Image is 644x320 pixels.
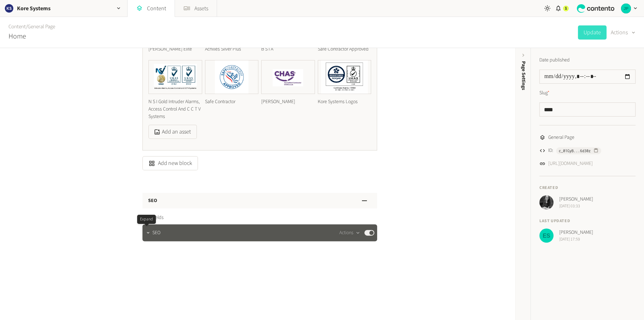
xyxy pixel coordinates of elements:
[148,41,202,57] div: [PERSON_NAME] Elite
[548,147,553,154] span: ID:
[556,147,601,154] button: c_01GyB...6d30z
[261,41,315,57] div: B S I A
[578,25,607,40] button: Update
[539,218,636,224] h4: Last updated
[539,57,570,64] label: Date published
[142,156,198,170] button: Add new block
[339,229,360,237] button: Actions
[318,94,371,110] div: Kore Systems Logos
[318,41,371,57] div: Safe Contractor Approved
[205,60,258,94] img: Safe Contractor
[8,31,26,42] h2: Home
[149,60,202,94] img: N S I Gold Intruder Alarms, Access Control And C C T V Systems
[142,214,164,221] span: SEO Fields
[148,197,157,205] h3: SEO
[137,215,156,224] div: Expand
[559,229,593,236] span: [PERSON_NAME]
[26,23,28,30] span: /
[148,125,197,139] button: Add an asset
[548,160,593,167] a: [URL][DOMAIN_NAME]
[8,23,26,30] a: Content
[262,60,315,94] img: C H A S
[611,25,636,40] button: Actions
[539,195,554,209] img: Hollie Duncan
[539,185,636,191] h4: Created
[548,134,574,141] span: General Page
[148,94,202,125] div: N S I Gold Intruder Alarms, Access Control And C C T V Systems
[520,61,527,90] span: Page Settings
[539,229,554,243] img: Emily Sardo
[565,5,567,12] span: 1
[621,4,631,13] img: Jo Ponting
[559,148,591,154] span: c_01GyB...6d30z
[318,60,371,94] img: Kore Systems Logos
[539,89,550,97] label: Slug
[28,23,55,30] a: General Page
[205,41,259,57] div: Achilles Silver Plus
[261,94,315,110] div: [PERSON_NAME]
[559,196,593,203] span: [PERSON_NAME]
[559,236,593,243] span: [DATE] 17:59
[152,229,160,237] span: SEO
[17,4,51,13] h2: Kore Systems
[4,4,14,13] img: Kore Systems
[205,94,259,110] div: Safe Contractor
[559,203,593,209] span: [DATE] 03:33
